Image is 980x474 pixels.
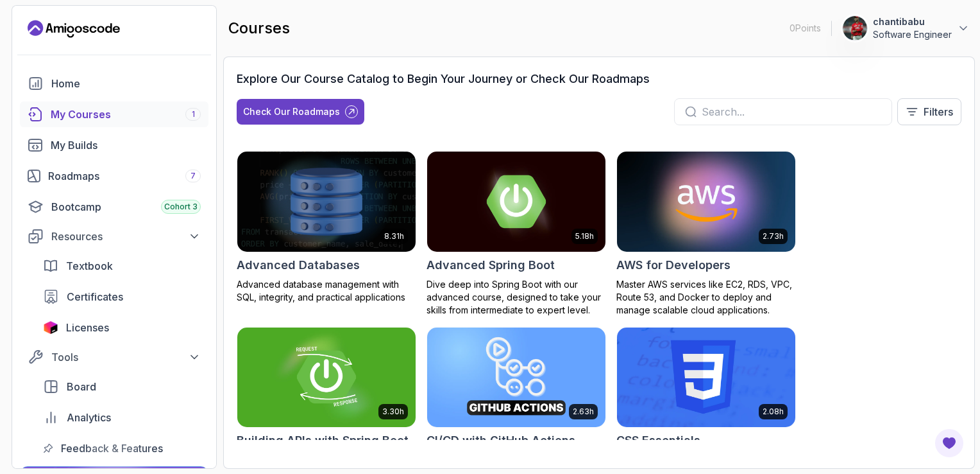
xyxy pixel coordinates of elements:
a: textbook [35,253,208,279]
h2: courses [228,18,290,39]
div: Tools [51,349,201,365]
h2: AWS for Developers [616,256,731,274]
p: Dive deep into Spring Boot with our advanced course, designed to take your skills from intermedia... [427,278,606,317]
p: 8.31h [384,231,404,241]
a: courses [20,101,208,127]
p: 3.30h [382,407,404,417]
img: CI/CD with GitHub Actions card [427,328,605,428]
img: user profile image [843,16,867,40]
input: Search... [702,104,881,119]
button: Resources [20,225,208,248]
a: Advanced Spring Boot card5.18hAdvanced Spring BootDive deep into Spring Boot with our advanced co... [427,151,606,317]
img: jetbrains icon [43,321,58,334]
span: Certificates [67,289,123,304]
div: Resources [51,229,201,244]
a: AWS for Developers card2.73hAWS for DevelopersMaster AWS services like EC2, RDS, VPC, Route 53, a... [616,151,796,317]
a: Landing page [28,19,120,39]
p: Filters [924,104,953,119]
div: My Courses [51,107,201,122]
p: Software Engineer [873,28,952,41]
button: Tools [20,346,208,369]
a: home [20,71,208,96]
button: Filters [897,98,961,125]
img: Advanced Databases card [237,152,416,252]
h2: CI/CD with GitHub Actions [427,432,575,450]
p: 5.18h [575,231,594,241]
p: Advanced database management with SQL, integrity, and practical applications [237,278,416,304]
h2: Advanced Spring Boot [427,256,555,274]
p: 2.08h [763,407,784,417]
span: Licenses [66,320,109,335]
span: Cohort 3 [164,202,198,212]
span: 7 [190,171,196,181]
h2: Advanced Databases [237,256,360,274]
p: chantibabu [873,15,952,28]
p: 0 Points [790,22,821,35]
button: Check Our Roadmaps [237,99,364,125]
span: Board [67,379,96,394]
p: 2.63h [573,407,594,417]
a: bootcamp [20,194,208,220]
a: roadmaps [20,163,208,189]
a: licenses [35,315,208,340]
a: builds [20,132,208,158]
h2: Building APIs with Spring Boot [237,432,409,450]
a: certificates [35,284,208,310]
div: Check Our Roadmaps [243,105,340,118]
a: analytics [35,405,208,430]
span: Analytics [67,410,111,425]
h2: CSS Essentials [616,432,700,450]
p: Master AWS services like EC2, RDS, VPC, Route 53, and Docker to deploy and manage scalable cloud ... [616,278,796,317]
span: Textbook [66,258,113,274]
a: feedback [35,435,208,461]
a: board [35,374,208,399]
span: 1 [192,109,195,119]
p: 2.73h [763,231,784,241]
a: Advanced Databases card8.31hAdvanced DatabasesAdvanced database management with SQL, integrity, a... [237,151,416,304]
img: Advanced Spring Boot card [427,152,605,252]
div: Home [51,76,201,91]
span: Feedback & Features [61,441,163,456]
img: Building APIs with Spring Boot card [237,328,416,428]
button: Open Feedback Button [934,428,965,459]
div: My Builds [51,137,201,153]
h3: Explore Our Course Catalog to Begin Your Journey or Check Our Roadmaps [237,70,650,88]
img: AWS for Developers card [617,152,795,252]
div: Bootcamp [51,199,201,215]
div: Roadmaps [48,168,201,184]
img: CSS Essentials card [617,328,795,428]
button: user profile imagechantibabuSoftware Engineer [842,15,970,41]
